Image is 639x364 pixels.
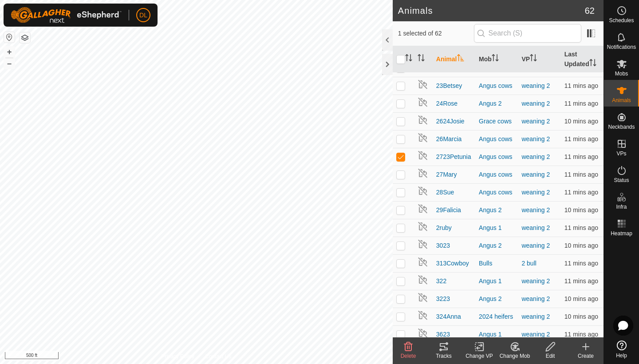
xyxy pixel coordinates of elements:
span: 62 [585,4,595,17]
h2: Animals [398,5,585,16]
div: Change VP [461,352,497,360]
span: Schedules [609,18,634,23]
span: Animals [612,98,631,103]
span: 24 Aug 2025 at 5:06 pm [564,242,598,249]
span: 24 Aug 2025 at 5:05 pm [564,224,598,231]
span: 26Marcia [436,135,462,144]
span: 24 Aug 2025 at 5:06 pm [564,118,598,125]
img: returning off [418,257,428,267]
span: 1 selected of 62 [398,29,474,38]
th: Animal [433,46,475,73]
div: Angus cows [479,188,514,197]
span: 322 [436,277,446,286]
div: Angus cows [479,170,514,179]
span: 2723Petunia [436,152,471,162]
span: VPs [616,151,626,156]
span: 23Betsey [436,81,462,91]
span: 2624Josie [436,117,465,126]
span: 3623 [436,330,450,339]
a: weaning 2 [521,118,550,125]
span: 24 Aug 2025 at 5:05 pm [564,153,598,160]
div: Angus 1 [479,277,514,286]
img: returning off [418,150,428,161]
th: VP [518,46,560,73]
div: Tracks [426,352,461,360]
div: Angus cows [479,81,514,91]
span: 28Sue [436,188,454,197]
span: Neckbands [608,124,635,130]
a: weaning 2 [521,100,550,107]
span: 313Cowboy [436,259,469,268]
img: returning off [418,97,428,107]
th: Last Updated [561,46,603,73]
span: 324Anna [436,312,461,321]
div: Angus 1 [479,223,514,233]
img: returning off [418,168,428,178]
div: Create [568,352,603,360]
div: Angus 2 [479,294,514,304]
span: Mobs [615,71,628,76]
span: 24 Aug 2025 at 5:05 pm [564,135,598,142]
img: returning off [418,239,428,249]
div: Angus 2 [479,241,514,250]
button: – [4,58,15,69]
p-sorticon: Activate to sort [492,55,499,63]
span: 24 Aug 2025 at 5:06 pm [564,171,598,178]
a: weaning 2 [521,135,550,142]
span: 2ruby [436,223,452,233]
p-sorticon: Activate to sort [418,55,425,63]
span: Status [614,178,629,183]
span: 24 Aug 2025 at 5:05 pm [564,100,598,107]
span: 24 Aug 2025 at 5:05 pm [564,82,598,89]
img: returning off [418,79,428,90]
span: 27Mary [436,170,457,179]
div: Angus cows [479,135,514,144]
span: Delete [401,353,416,359]
span: 24 Aug 2025 at 5:05 pm [564,331,598,338]
a: weaning 2 [521,277,550,285]
img: returning off [418,292,428,303]
img: Gallagher Logo [11,7,122,23]
img: returning off [418,274,428,285]
a: weaning 2 [521,224,550,231]
p-sorticon: Activate to sort [457,55,464,63]
div: Change Mob [497,352,532,360]
input: Search (S) [474,24,581,43]
a: 2 bull [521,260,536,267]
span: 24 Aug 2025 at 5:05 pm [564,189,598,196]
a: Contact Us [205,352,231,360]
button: Map Layers [20,32,30,43]
a: weaning 2 [521,295,550,302]
img: returning off [418,186,428,196]
img: returning off [418,115,428,125]
span: Infra [616,204,627,210]
img: returning off [418,203,428,214]
button: + [4,47,15,57]
p-sorticon: Activate to sort [405,55,412,63]
p-sorticon: Activate to sort [530,55,537,63]
span: Notifications [607,44,636,50]
a: weaning 2 [521,242,550,249]
span: 24Rose [436,99,458,108]
span: 3023 [436,241,450,250]
a: weaning 2 [521,171,550,178]
div: Angus 1 [479,330,514,339]
div: Grace cows [479,117,514,126]
span: 3223 [436,294,450,304]
a: weaning 2 [521,331,550,338]
a: Privacy Policy [161,352,194,360]
span: Heatmap [611,231,632,236]
div: Edit [532,352,568,360]
div: Angus cows [479,152,514,162]
div: Angus 2 [479,206,514,215]
span: 24 Aug 2025 at 5:06 pm [564,295,598,302]
a: weaning 2 [521,82,550,89]
span: 24 Aug 2025 at 5:05 pm [564,260,598,267]
a: weaning 2 [521,189,550,196]
a: weaning 2 [521,313,550,320]
a: weaning 2 [521,206,550,214]
div: Angus 2 [479,99,514,108]
button: Reset Map [4,32,15,43]
span: 24 Aug 2025 at 5:06 pm [564,206,598,214]
span: Help [616,353,627,358]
